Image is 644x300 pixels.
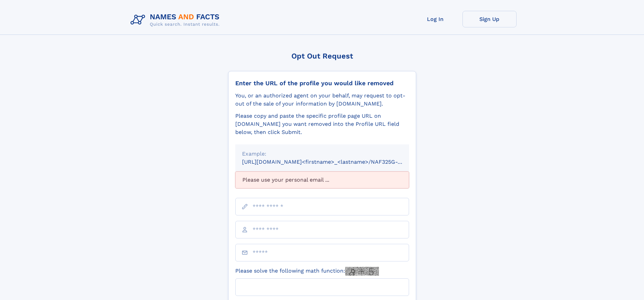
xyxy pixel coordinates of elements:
a: Log In [408,11,462,27]
div: Please copy and paste the specific profile page URL on [DOMAIN_NAME] you want removed into the Pr... [235,112,409,136]
div: Please use your personal email ... [235,171,409,188]
label: Please solve the following math function: [235,267,379,276]
small: [URL][DOMAIN_NAME]<firstname>_<lastname>/NAF325G-xxxxxxxx [242,159,422,165]
div: Enter the URL of the profile you would like removed [235,79,409,87]
div: You, or an authorized agent on your behalf, may request to opt-out of the sale of your informatio... [235,92,409,108]
a: Sign Up [462,11,517,27]
img: Logo Names and Facts [128,11,225,29]
div: Example: [242,150,402,158]
div: Opt Out Request [228,52,416,60]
